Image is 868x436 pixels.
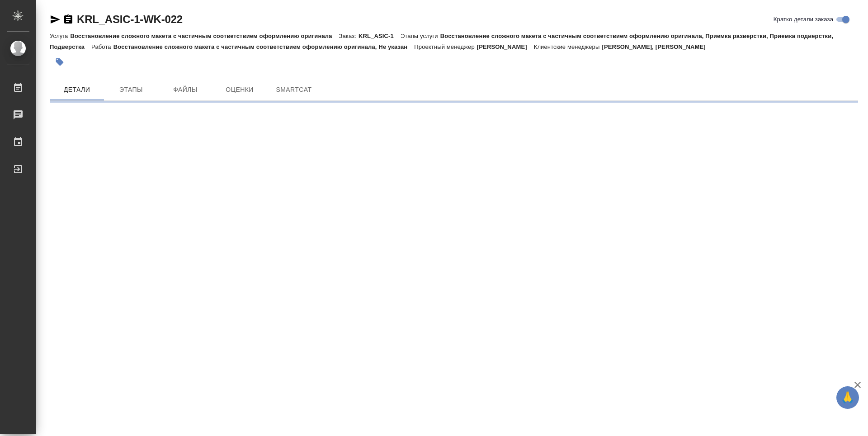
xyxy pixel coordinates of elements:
p: Заказ: [339,33,359,39]
span: Кратко детали заказа [774,15,833,24]
p: Проектный менеджер [414,43,476,50]
p: Восстановление сложного макета с частичным соответствием оформлению оригинала, Не указан [113,43,415,50]
span: SmartCat [272,84,316,95]
span: Этапы [109,84,153,95]
p: Восстановление сложного макета с частичным соответствием оформлению оригинала, Приемка разверстки... [50,33,833,50]
p: Этапы услуги [401,33,440,39]
button: 🙏 [836,386,859,409]
p: [PERSON_NAME], [PERSON_NAME] [602,43,712,50]
p: Клиентские менеджеры [534,43,602,50]
p: [PERSON_NAME] [477,43,534,50]
span: 🙏 [840,388,855,407]
span: Оценки [218,84,261,95]
p: Услуга [50,33,70,39]
button: Скопировать ссылку [63,14,74,25]
p: Работа [91,43,113,50]
button: Скопировать ссылку для ЯМессенджера [50,14,61,25]
p: KRL_ASIC-1 [359,33,401,39]
span: Детали [55,84,99,95]
a: KRL_ASIC-1-WK-022 [77,13,183,25]
span: Файлы [164,84,207,95]
button: Добавить тэг [50,52,70,72]
p: Восстановление сложного макета с частичным соответствием оформлению оригинала [70,33,339,39]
